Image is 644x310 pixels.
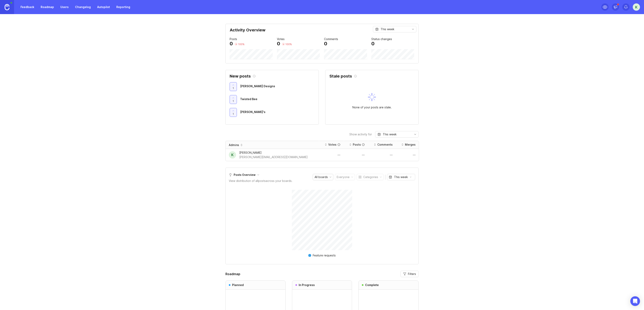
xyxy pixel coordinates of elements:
div: This week [394,175,408,179]
img: svg+xml;base64,PHN2ZyB3aWR0aD0iNDAiIGhlaWdodD0iNDAiIGZpbGw9Im5vbmUiIHhtbG5zPSJodHRwOi8vd3d3LnczLm... [368,93,376,101]
div: — [322,153,341,156]
div: 100 % [285,43,292,46]
a: Feedback [18,3,37,11]
div: This week [383,132,397,137]
a: Reporting [114,3,133,11]
button: 1 [230,95,237,104]
div: 0 [324,41,327,46]
a: [PERSON_NAME] Designs [240,84,315,89]
div: This week [381,27,394,31]
div: Posts Overview [229,173,256,177]
div: Categories [363,175,378,179]
button: 1 [230,108,237,117]
svg: toggle icon [410,28,416,31]
a: Autopilot [95,3,112,11]
h3: Planned [232,283,244,287]
h2: Roadmap [225,272,240,276]
span: 1 [233,112,234,116]
div: 0 [371,41,375,46]
div: Votes [277,37,285,41]
h3: Complete [365,283,379,287]
a: Roadmap [38,3,56,11]
div: Feature requests [313,253,336,257]
a: [PERSON_NAME]'s [240,110,315,115]
a: Changelog [73,3,93,11]
div: Votes [328,143,336,147]
div: — [399,153,416,156]
div: 0 [277,41,280,46]
div: 0 [230,41,233,46]
div: Merges [405,143,416,147]
span: [PERSON_NAME]'s [240,110,265,114]
div: Activity Overview [230,28,414,35]
a: Users [58,3,71,11]
div: Everyone [337,175,350,179]
div: None of your posts are stale. [352,105,392,110]
div: [PERSON_NAME] [239,150,308,155]
button: K [633,3,640,11]
div: Status changes [371,37,392,41]
svg: toggle icon [408,175,413,179]
button: 1 [230,82,237,91]
div: — [371,153,393,156]
div: Admins [229,143,239,147]
img: Canny Home [5,4,9,10]
span: Twisted Bee [240,97,257,101]
h3: In Progress [299,283,315,287]
div: Open Intercom Messenger [630,296,640,306]
div: 100 % [238,43,245,46]
div: [PERSON_NAME][EMAIL_ADDRESS][DOMAIN_NAME] [239,155,308,159]
span: [PERSON_NAME] Designs [240,84,275,88]
h2: Stale posts [329,74,352,78]
div: All boards [315,175,328,179]
div: Comments [324,37,338,41]
a: Twisted Bee [240,97,315,102]
div: Posts [353,143,361,147]
div: Comments [377,143,393,147]
span: 1 [233,99,234,103]
span: 1 [233,86,234,90]
span: Filters [408,272,416,276]
h2: New posts [230,74,251,78]
div: Posts [230,37,237,41]
div: — [347,153,365,156]
div: Show activity for [349,133,372,136]
div: K [229,151,236,159]
button: Filters [400,271,419,277]
div: View distribution of all posts across your boards. [229,179,292,183]
svg: toggle icon [412,133,418,136]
